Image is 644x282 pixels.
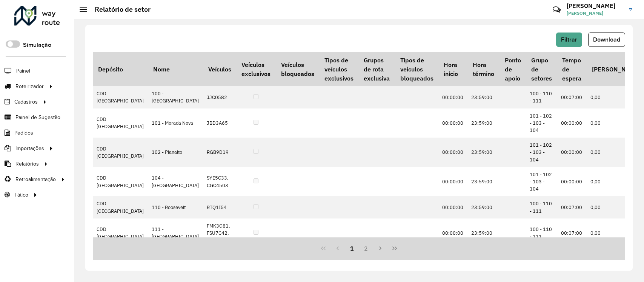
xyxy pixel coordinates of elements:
[148,196,203,218] td: 110 - Roosevelt
[467,108,499,138] td: 23:59:00
[14,129,33,137] span: Pedidos
[557,218,587,248] td: 00:07:00
[93,108,148,138] td: CDD [GEOGRAPHIC_DATA]
[526,52,557,86] th: Grupo de setores
[15,144,44,152] span: Importações
[15,175,56,183] span: Retroalimentação
[549,2,565,18] a: Contato Rápido
[148,218,203,248] td: 111 - [GEOGRAPHIC_DATA]
[15,160,39,168] span: Relatórios
[23,40,51,50] label: Simulação
[203,138,236,167] td: RGB9D19
[16,67,30,75] span: Painel
[500,52,526,86] th: Ponto de apoio
[593,36,620,43] span: Download
[438,52,467,86] th: Hora início
[567,2,623,9] h3: [PERSON_NAME]
[203,167,236,197] td: SYE5C33, CGC4503
[526,86,557,108] td: 100 - 110 - 111
[203,86,236,108] td: JJC0582
[93,196,148,218] td: CDD [GEOGRAPHIC_DATA]
[15,113,60,121] span: Painel de Sugestão
[14,98,38,106] span: Cadastros
[148,86,203,108] td: 100 - [GEOGRAPHIC_DATA]
[93,52,148,86] th: Depósito
[276,52,319,86] th: Veículos bloqueados
[438,218,467,248] td: 00:00:00
[359,241,373,256] button: 2
[467,138,499,167] td: 23:59:00
[93,218,148,248] td: CDD [GEOGRAPHIC_DATA]
[526,196,557,218] td: 100 - 110 - 111
[526,218,557,248] td: 100 - 110 - 111
[467,218,499,248] td: 23:59:00
[387,241,402,256] button: Last Page
[15,82,44,90] span: Roteirizador
[373,241,387,256] button: Next Page
[319,52,358,86] th: Tipos de veículos exclusivos
[148,52,203,86] th: Nome
[203,218,236,248] td: FMK3G81, FSU7C42, RTQ1I49
[359,52,395,86] th: Grupos de rota exclusiva
[14,191,28,199] span: Tático
[526,167,557,197] td: 101 - 102 - 103 - 104
[345,241,359,256] button: 1
[467,167,499,197] td: 23:59:00
[438,167,467,197] td: 00:00:00
[526,138,557,167] td: 101 - 102 - 103 - 104
[203,196,236,218] td: RTQ1I54
[93,167,148,197] td: CDD [GEOGRAPHIC_DATA]
[148,167,203,197] td: 104 - [GEOGRAPHIC_DATA]
[203,52,236,86] th: Veículos
[438,138,467,167] td: 00:00:00
[556,33,582,47] button: Filtrar
[87,5,151,14] h2: Relatório de setor
[557,138,587,167] td: 00:00:00
[567,10,623,17] span: [PERSON_NAME]
[438,196,467,218] td: 00:00:00
[395,52,438,86] th: Tipos de veículos bloqueados
[236,52,275,86] th: Veículos exclusivos
[438,86,467,108] td: 00:00:00
[526,108,557,138] td: 101 - 102 - 103 - 104
[557,196,587,218] td: 00:07:00
[557,86,587,108] td: 00:07:00
[557,52,587,86] th: Tempo de espera
[557,167,587,197] td: 00:00:00
[467,86,499,108] td: 23:59:00
[93,86,148,108] td: CDD [GEOGRAPHIC_DATA]
[467,196,499,218] td: 23:59:00
[148,138,203,167] td: 102 - Planalto
[438,108,467,138] td: 00:00:00
[467,52,499,86] th: Hora término
[93,138,148,167] td: CDD [GEOGRAPHIC_DATA]
[561,36,577,43] span: Filtrar
[148,108,203,138] td: 101 - Morada Nova
[557,108,587,138] td: 00:00:00
[203,108,236,138] td: JBD3A65
[588,33,625,47] button: Download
